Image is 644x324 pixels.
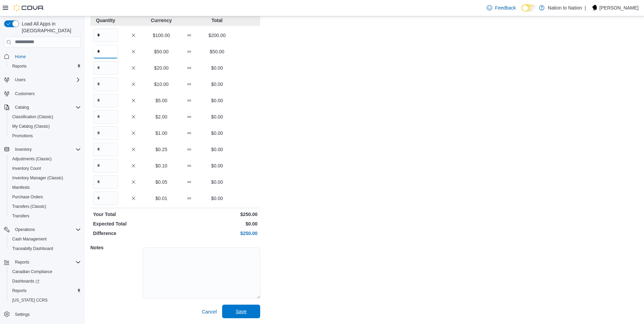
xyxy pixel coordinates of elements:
h5: Notes [90,241,141,254]
p: $0.00 [204,146,230,153]
p: $250.00 [177,230,257,237]
span: Classification (Classic) [12,114,53,120]
p: $50.00 [204,48,230,55]
p: $1.00 [149,130,174,137]
span: Catalog [12,103,81,111]
span: Transfers (Classic) [10,202,81,211]
span: Traceabilty Dashboard [10,245,81,253]
span: My Catalog (Classic) [10,122,81,130]
button: Operations [12,226,38,234]
span: Customers [15,91,35,96]
p: Quantity [93,17,118,24]
input: Quantity [93,192,118,205]
button: Settings [1,309,84,319]
span: Operations [12,226,81,234]
button: Canadian Compliance [7,267,84,276]
span: Dashboards [12,278,39,284]
p: $10.00 [149,81,174,88]
button: Classification (Classic) [7,112,84,122]
button: Users [1,75,84,85]
a: Dashboards [7,276,84,286]
button: Home [1,52,84,61]
span: Purchase Orders [12,194,43,200]
button: Reports [7,286,84,295]
span: [US_STATE] CCRS [12,298,48,303]
p: $0.25 [149,146,174,153]
a: [US_STATE] CCRS [10,296,50,304]
span: Operations [15,227,35,232]
button: Manifests [7,183,84,192]
span: Reports [10,62,81,70]
span: Home [12,52,81,61]
button: Catalog [1,103,84,112]
p: $0.00 [204,113,230,120]
button: Adjustments (Classic) [7,154,84,164]
a: Transfers (Classic) [10,202,49,211]
p: Your Total [93,211,174,218]
span: Reports [12,258,81,266]
button: Inventory Manager (Classic) [7,173,84,183]
p: $2.00 [149,113,174,120]
span: Customers [12,89,81,98]
p: $250.00 [177,211,257,218]
input: Quantity [93,175,118,189]
button: Cancel [199,305,219,319]
a: Promotions [10,132,36,140]
span: Inventory Manager (Classic) [12,175,63,181]
span: Traceabilty Dashboard [12,246,53,251]
span: Transfers [12,213,29,219]
input: Quantity [93,110,118,124]
span: Reports [12,64,26,69]
span: Reports [10,287,81,295]
span: Classification (Classic) [10,113,81,121]
p: [PERSON_NAME] [600,4,639,12]
p: $5.00 [149,97,174,104]
span: Purchase Orders [10,193,81,201]
p: $0.05 [149,179,174,185]
span: Save [236,308,247,315]
button: Inventory [12,145,34,154]
a: Manifests [10,183,32,192]
span: Catalog [15,105,29,110]
input: Quantity [93,45,118,58]
p: Total [204,17,230,24]
a: Inventory Count [10,164,44,173]
span: Home [15,54,26,59]
span: Cash Management [12,236,47,242]
p: $0.00 [204,97,230,104]
a: Customers [12,90,37,98]
span: Adjustments (Classic) [12,156,52,162]
input: Quantity [93,94,118,107]
span: Cash Management [10,235,81,243]
span: Cancel [202,308,217,315]
span: Canadian Compliance [10,268,81,276]
span: Inventory [15,147,32,152]
a: Cash Management [10,235,49,243]
button: Users [12,76,28,84]
span: Inventory Count [10,164,81,173]
span: Inventory [12,145,81,154]
button: Purchase Orders [7,192,84,202]
span: Users [15,77,25,83]
button: Promotions [7,131,84,141]
p: $50.00 [149,48,174,55]
span: Inventory Manager (Classic) [10,174,81,182]
a: Transfers [10,212,32,220]
a: Feedback [484,1,518,15]
span: Users [12,76,81,84]
p: $0.00 [204,162,230,169]
span: Manifests [10,183,81,192]
p: $100.00 [149,32,174,39]
p: $20.00 [149,65,174,71]
button: Inventory [1,145,84,154]
p: $0.00 [204,179,230,185]
input: Quantity [93,159,118,173]
button: My Catalog (Classic) [7,122,84,131]
div: David Joe [589,4,597,12]
a: Traceabilty Dashboard [10,245,56,253]
span: Manifests [12,185,30,190]
a: Dashboards [10,277,42,285]
span: Reports [15,259,29,265]
span: Promotions [10,132,81,140]
button: Transfers [7,211,84,221]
